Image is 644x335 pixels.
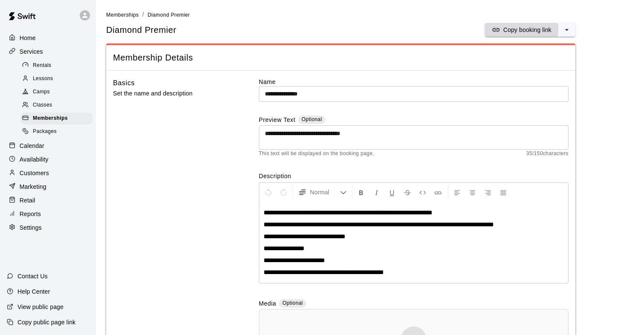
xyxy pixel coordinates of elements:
span: Memberships [33,114,68,123]
a: Rentals [20,59,96,72]
div: Camps [20,86,93,98]
div: Memberships [20,113,93,124]
a: Lessons [20,72,96,85]
a: Availability [7,153,89,166]
button: Format Underline [385,185,399,200]
p: Copy public page link [17,318,75,326]
button: Justify Align [496,185,511,200]
a: Packages [20,125,96,139]
a: Camps [20,86,96,99]
button: Undo [261,185,276,200]
label: Preview Text [259,116,296,125]
button: Formatting Options [295,185,350,200]
p: View public page [17,303,64,311]
p: Settings [20,223,42,232]
button: Right Align [481,185,495,200]
p: Copy booking link [503,26,551,34]
a: Reports [7,208,89,220]
label: Description [259,172,569,180]
li: / [142,10,144,19]
a: Memberships [20,112,96,125]
button: Redo [276,185,291,200]
span: 35 / 150 characters [526,150,569,158]
p: Calendar [20,142,44,150]
span: Memberships [106,12,139,18]
label: Name [259,78,569,86]
button: Format Italics [369,185,384,200]
div: Classes [20,99,93,111]
span: Diamond Premier [106,24,177,36]
span: Lessons [33,75,53,83]
span: Membership Details [113,52,569,64]
a: Classes [20,99,96,112]
button: Left Align [450,185,464,200]
button: Copy booking link [485,23,558,37]
div: Packages [20,126,93,138]
p: Customers [20,169,49,177]
p: Marketing [20,182,46,191]
span: Camps [33,88,50,96]
p: Contact Us [17,272,48,280]
a: Marketing [7,180,89,193]
p: Help Center [17,287,50,296]
span: Optional [282,300,303,306]
p: Home [20,34,36,42]
nav: breadcrumb [106,10,634,20]
span: Packages [33,127,57,136]
a: Settings [7,221,89,234]
span: This text will be displayed on the booking page. [259,150,374,158]
p: Retail [20,196,35,205]
div: split button [485,23,575,37]
a: Home [7,32,89,44]
p: Availability [20,155,49,164]
span: Classes [33,101,52,110]
label: Media [259,299,276,309]
p: Services [20,47,43,56]
button: Insert Link [431,185,445,200]
span: Optional [302,116,322,122]
button: Format Strikethrough [400,185,415,200]
p: Reports [20,210,41,218]
a: Calendar [7,139,89,152]
button: Center Align [465,185,480,200]
p: Set the name and description [113,88,232,99]
h6: Basics [113,78,135,89]
a: Memberships [106,11,139,18]
div: Lessons [20,73,93,85]
a: Retail [7,194,89,207]
button: Format Bold [354,185,368,200]
button: select merge strategy [558,23,575,37]
span: Normal [310,188,340,196]
a: Services [7,45,89,58]
div: Rentals [20,60,93,72]
span: Rentals [33,61,52,70]
button: Insert Code [415,185,430,200]
a: Customers [7,167,89,179]
span: Diamond Premier [148,12,190,18]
